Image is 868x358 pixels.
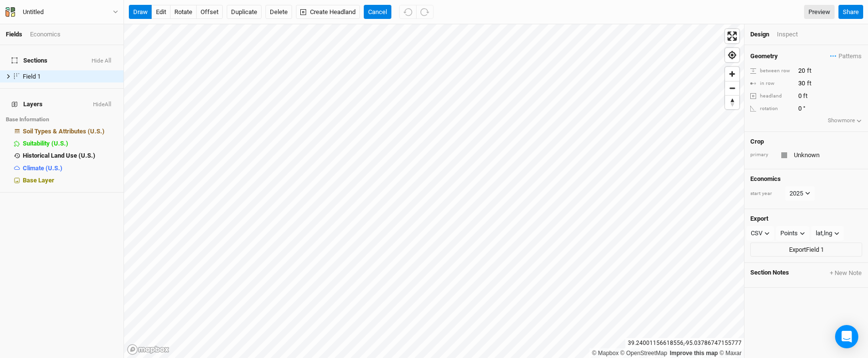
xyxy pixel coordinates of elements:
h4: Export [750,215,862,223]
a: Mapbox [592,350,619,357]
div: Soil Types & Attributes (U.S.) [23,128,118,135]
div: Inspect [777,30,811,39]
span: Soil Types & Attributes (U.S.) [23,128,105,135]
button: + New Note [829,269,862,277]
span: Field 1 [23,73,41,80]
span: Zoom out [725,81,739,95]
div: lat,lng [816,228,832,238]
button: HideAll [93,101,112,108]
div: Economics [30,30,61,39]
div: Field 1 [23,73,118,81]
div: primary [750,151,775,159]
div: Historical Land Use (U.S.) [23,152,118,160]
button: Create Headland [296,5,360,19]
div: CSV [751,228,762,238]
div: Points [780,228,798,238]
span: Base Layer [23,177,54,184]
button: rotate [170,5,197,19]
h4: Crop [750,138,764,146]
div: headland [750,93,793,100]
a: Fields [6,31,22,38]
div: Design [750,30,769,39]
button: Showmore [827,116,863,126]
span: Sections [12,57,47,65]
button: draw [129,5,152,19]
span: Suitability (U.S.) [23,140,68,147]
button: Find my location [725,48,739,62]
button: Redo (^Z) [416,5,434,19]
button: Cancel [364,5,391,19]
button: Reset bearing to north [725,95,739,109]
button: Points [776,226,809,241]
div: Open Intercom Messenger [835,325,858,348]
a: OpenStreetMap [620,350,667,357]
a: Maxar [719,350,742,357]
button: Undo (^z) [399,5,417,19]
div: Base Layer [23,177,118,184]
span: Climate (U.S.) [23,164,62,172]
button: Untitled [5,7,119,17]
canvas: Map [124,24,744,358]
div: Untitled [23,7,44,17]
span: Reset bearing to north [725,96,739,109]
button: Delete [265,5,292,19]
span: Patterns [830,51,862,61]
a: Mapbox logo [127,344,170,355]
span: Layers [12,100,43,108]
span: Section Notes [750,269,789,277]
button: edit [152,5,170,19]
button: Patterns [830,51,862,62]
button: lat,lng [811,226,844,241]
div: rotation [750,105,793,113]
span: Historical Land Use (U.S.) [23,152,95,159]
button: offset [196,5,223,19]
button: Share [838,5,863,19]
button: Hide All [91,58,112,65]
a: Preview [804,5,835,19]
button: 2025 [785,186,815,201]
div: in row [750,80,793,87]
button: Zoom in [725,67,739,81]
input: Select Crop [791,149,862,161]
div: start year [750,190,784,197]
a: Improve this map [670,350,718,357]
div: 39.24001156618556 , -95.03786747155777 [625,338,744,348]
button: ExportField 1 [750,243,862,257]
button: Enter fullscreen [725,29,739,43]
button: Zoom out [725,81,739,95]
h4: Geometry [750,52,778,60]
div: Climate (U.S.) [23,164,118,172]
button: CSV [746,226,774,241]
button: Duplicate [227,5,262,19]
div: Suitability (U.S.) [23,140,118,147]
h4: Economics [750,175,862,183]
div: between row [750,67,793,75]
